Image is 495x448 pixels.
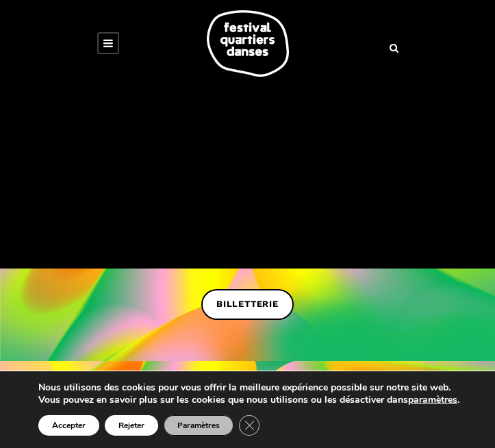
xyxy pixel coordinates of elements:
[216,297,279,312] span: BILLETTERIE
[408,394,457,406] button: paramètres
[38,382,459,394] p: Nous utilisons des cookies pour vous offrir la meilleure expérience possible sur notre site web.
[239,415,259,436] button: Close GDPR Cookie Banner
[164,415,233,436] button: Paramètres
[201,289,294,320] a: BILLETTERIE
[38,394,459,406] p: Vous pouvez en savoir plus sur les cookies que nous utilisons ou les désactiver dans .
[207,10,289,77] img: logo-fqd-med
[38,415,99,436] button: Accepter
[105,415,158,436] button: Rejeter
